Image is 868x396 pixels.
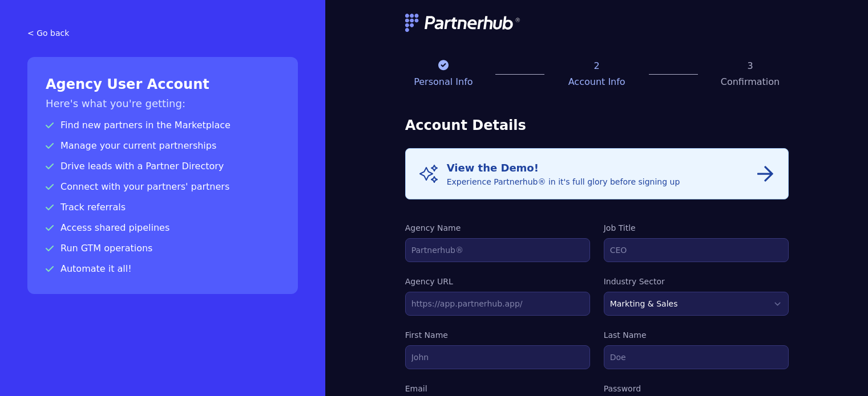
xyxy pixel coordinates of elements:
[405,276,590,287] label: Agency URL
[558,59,635,73] p: 2
[46,242,280,255] p: Run GTM operations
[405,292,590,316] input: https://app.partnerhub.app/
[405,222,590,234] label: Agency Name
[46,96,280,112] h3: Here's what you're getting:
[405,116,789,134] h3: Account Details
[712,59,788,73] p: 3
[405,383,590,394] label: Email
[46,262,280,276] p: Automate it all!
[447,160,680,187] div: Experience Partnerhub® in it's full glory before signing up
[712,75,788,89] p: Confirmation
[46,119,280,132] p: Find new partners in the Marketplace
[405,329,590,341] label: First Name
[46,160,280,173] p: Drive leads with a Partner Directory
[46,201,280,214] p: Track referrals
[46,75,280,93] h2: Agency User Account
[405,238,590,262] input: Partnerhub®
[558,75,635,89] p: Account Info
[46,180,280,194] p: Connect with your partners' partners
[447,162,539,174] span: View the Demo!
[27,27,298,39] a: < Go back
[405,345,590,369] input: John
[405,14,522,32] img: logo
[604,329,789,341] label: Last Name
[604,383,789,394] label: Password
[604,238,789,262] input: CEO
[604,222,789,234] label: Job Title
[405,75,482,89] p: Personal Info
[46,221,280,235] p: Access shared pipelines
[604,276,789,287] label: Industry Sector
[604,345,789,369] input: Doe
[46,139,280,153] p: Manage your current partnerships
